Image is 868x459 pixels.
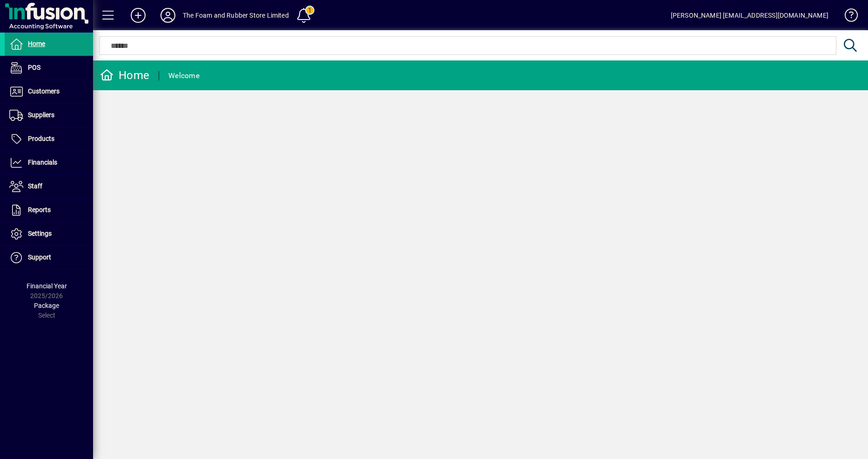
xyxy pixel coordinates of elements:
[153,7,183,24] button: Profile
[28,40,45,47] span: Home
[34,302,59,309] span: Package
[5,151,93,174] a: Financials
[28,159,57,166] span: Financials
[28,135,54,142] span: Products
[28,182,42,190] span: Staff
[28,253,51,261] span: Support
[5,175,93,198] a: Staff
[5,246,93,269] a: Support
[838,2,856,32] a: Knowledge Base
[671,8,828,23] div: [PERSON_NAME] [EMAIL_ADDRESS][DOMAIN_NAME]
[183,8,289,23] div: The Foam and Rubber Store Limited
[28,87,60,95] span: Customers
[28,206,51,213] span: Reports
[100,68,149,83] div: Home
[28,230,52,237] span: Settings
[5,80,93,103] a: Customers
[5,222,93,246] a: Settings
[5,104,93,127] a: Suppliers
[28,64,40,71] span: POS
[27,282,67,290] span: Financial Year
[5,56,93,80] a: POS
[5,199,93,222] a: Reports
[168,68,200,83] div: Welcome
[5,127,93,151] a: Products
[28,111,54,119] span: Suppliers
[123,7,153,24] button: Add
